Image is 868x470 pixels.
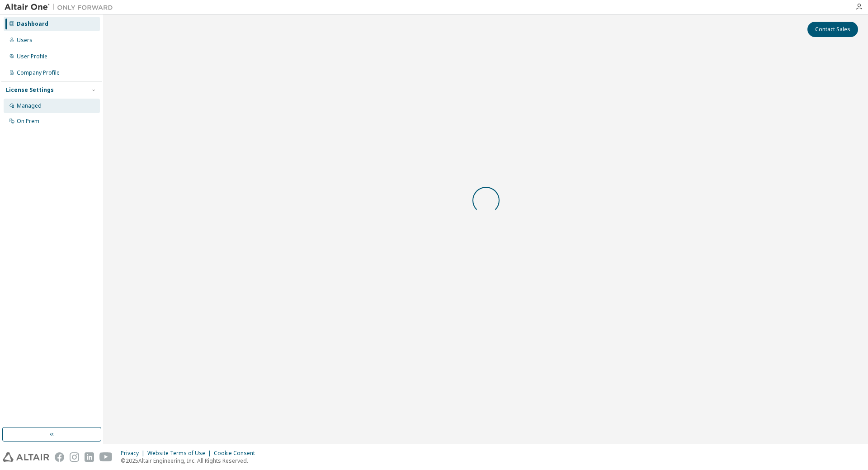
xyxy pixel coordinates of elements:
div: Website Terms of Use [147,450,214,457]
div: On Prem [17,118,39,125]
div: Company Profile [17,69,60,76]
p: © 2025 Altair Engineering, Inc. All Rights Reserved. [121,457,260,465]
div: Users [17,37,33,44]
img: youtube.svg [99,452,113,462]
img: instagram.svg [70,452,79,462]
div: License Settings [6,86,54,94]
button: Contact Sales [807,22,858,37]
div: Dashboard [17,20,48,28]
div: User Profile [17,53,47,60]
img: altair_logo.svg [3,452,49,462]
img: linkedin.svg [85,452,94,462]
div: Managed [17,102,42,109]
div: Privacy [121,450,147,457]
img: Altair One [5,3,118,12]
img: facebook.svg [55,452,64,462]
div: Cookie Consent [214,450,260,457]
